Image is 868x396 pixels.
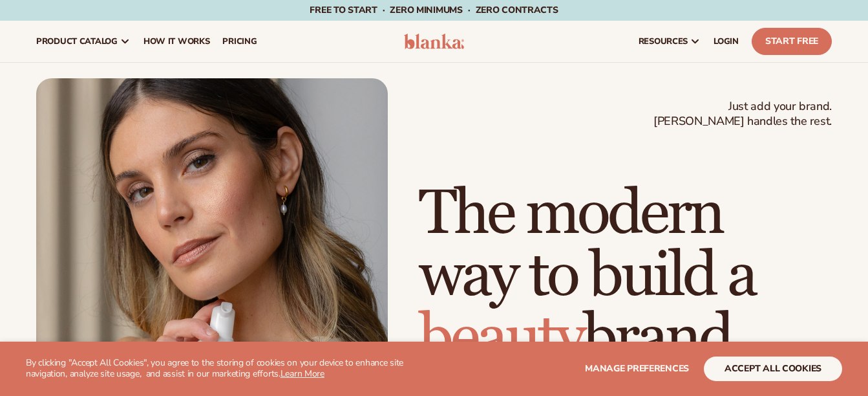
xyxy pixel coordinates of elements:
span: product catalog [36,36,118,47]
p: By clicking "Accept All Cookies", you agree to the storing of cookies on your device to enhance s... [26,358,427,380]
a: Learn More [281,368,324,380]
a: Start Free [752,28,832,55]
a: product catalog [30,21,137,62]
span: How It Works [143,36,210,47]
a: pricing [216,21,263,62]
span: beauty [419,300,583,376]
button: accept all cookies [704,357,842,381]
span: Just add your brand. [PERSON_NAME] handles the rest. [653,99,832,129]
span: pricing [222,36,257,47]
span: resources [639,36,688,47]
img: logo [404,34,465,49]
a: resources [632,21,707,62]
button: Manage preferences [585,357,689,381]
a: LOGIN [707,21,745,62]
a: How It Works [137,21,217,62]
h1: The modern way to build a brand [419,183,832,369]
span: Free to start · ZERO minimums · ZERO contracts [310,4,558,16]
span: Manage preferences [585,362,689,375]
span: LOGIN [714,36,739,47]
